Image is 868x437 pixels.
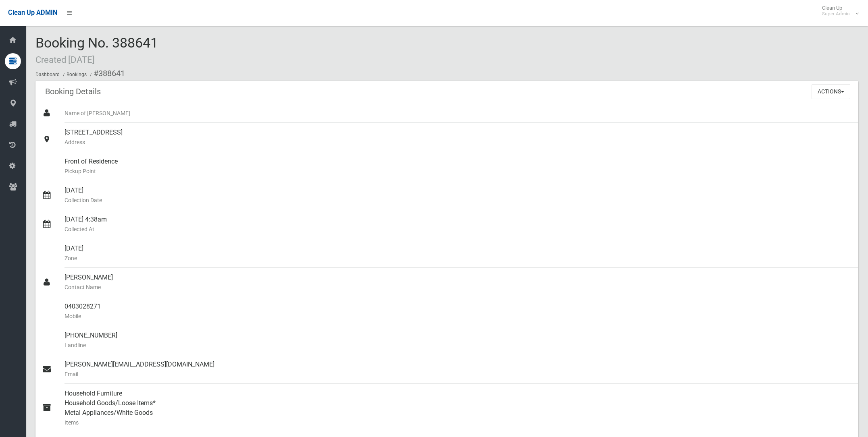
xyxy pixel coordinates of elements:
[65,297,852,326] div: 0403028271
[35,355,858,384] a: [PERSON_NAME][EMAIL_ADDRESS][DOMAIN_NAME]Email
[818,5,858,17] span: Clean Up
[88,66,125,81] li: #388641
[812,84,850,99] button: Actions
[65,355,852,384] div: [PERSON_NAME][EMAIL_ADDRESS][DOMAIN_NAME]
[65,340,852,350] small: Landline
[65,253,852,263] small: Zone
[65,326,852,355] div: [PHONE_NUMBER]
[65,239,852,268] div: [DATE]
[65,123,852,152] div: [STREET_ADDRESS]
[67,72,87,77] a: Bookings
[65,210,852,239] div: [DATE] 4:38am
[35,84,110,99] header: Booking Details
[35,35,158,66] span: Booking No. 388641
[65,152,852,181] div: Front of Residence
[65,108,852,118] small: Name of [PERSON_NAME]
[65,369,852,379] small: Email
[65,384,852,432] div: Household Furniture Household Goods/Loose Items* Metal Appliances/White Goods
[65,181,852,210] div: [DATE]
[822,11,850,17] small: Super Admin
[65,418,852,427] small: Items
[65,195,852,205] small: Collection Date
[65,224,852,234] small: Collected At
[65,166,852,176] small: Pickup Point
[8,9,57,17] span: Clean Up ADMIN
[65,137,852,147] small: Address
[65,311,852,321] small: Mobile
[35,72,60,77] a: Dashboard
[65,268,852,297] div: [PERSON_NAME]
[65,282,852,292] small: Contact Name
[35,54,95,65] small: Created [DATE]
